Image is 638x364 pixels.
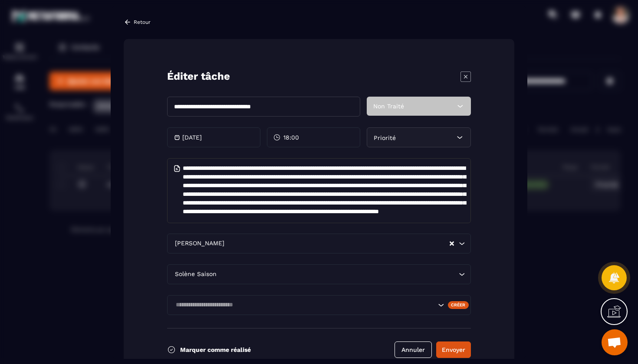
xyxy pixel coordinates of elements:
[450,240,454,247] button: Clear Selected
[602,329,628,355] div: Ouvrir le chat
[167,264,471,284] div: Search for option
[226,239,449,248] input: Search for option
[173,239,226,248] span: [PERSON_NAME]
[180,346,251,353] p: Marquer comme réalisé
[173,300,436,310] input: Search for option
[134,19,151,25] p: Retour
[182,134,202,141] p: [DATE]
[448,301,469,309] div: Créer
[167,69,230,84] p: Éditer tâche
[395,341,432,358] button: Annuler
[374,134,396,141] span: Priorité
[167,295,471,315] div: Search for option
[373,103,404,110] span: Non Traité
[283,133,299,142] span: 18:00
[436,341,471,358] button: Envoyer
[167,234,471,253] div: Search for option
[218,270,457,279] input: Search for option
[173,270,218,279] span: Solène Saison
